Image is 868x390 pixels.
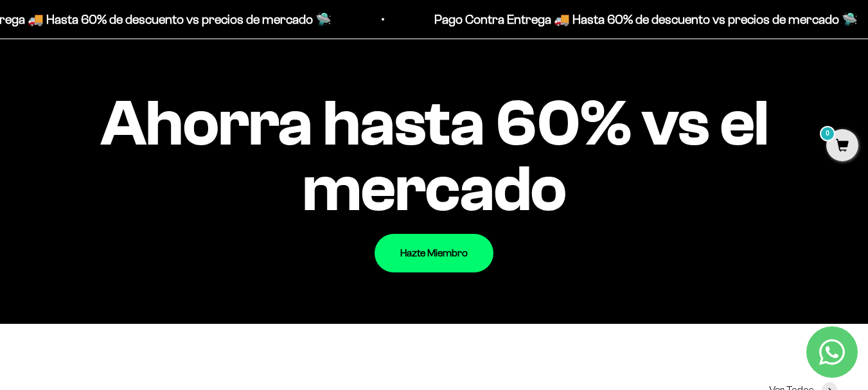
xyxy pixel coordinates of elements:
a: 0 [826,139,858,154]
a: Hazte Miembro [375,234,493,272]
mark: 0 [820,126,835,141]
impact-text: Ahorra hasta 60% vs el mercado [31,91,837,221]
p: Pago Contra Entrega 🚚 Hasta 60% de descuento vs precios de mercado 🛸 [434,9,858,30]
